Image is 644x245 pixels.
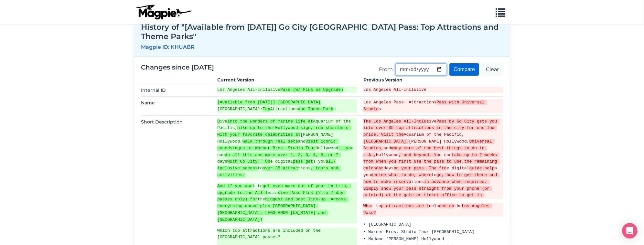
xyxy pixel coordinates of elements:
input: Compare [449,63,479,76]
strong: [Available from [DATE]] [GEOGRAPHIC_DATA] [217,100,321,105]
strong: hike up to the Hollywood sign, rub shoulders with your favorite celebrities at [217,125,351,137]
strong: get even more out of your LA trip, upgrade to the All-I [217,184,351,195]
strong: Pass (w/ Plus as Upgrade) [280,87,343,92]
a: Clear [482,63,503,76]
ins: t to nclu the [217,183,357,223]
strong: , and beyond. Yo [399,153,439,157]
del: t to nclu the [363,203,503,217]
strong: p attractions are i [381,204,429,208]
h3: History of "[Available from [DATE]] Go City [GEOGRAPHIC_DATA] Pass: Top Attractions and Theme Parks" [141,23,503,41]
span: • [GEOGRAPHIC_DATA] [363,222,411,227]
strong: with Go City. On [227,159,270,164]
del: Los Angeles All-Inclusive [363,87,503,93]
span: • Madame [PERSON_NAME] Hollywood​ [363,237,444,241]
strong: Pass by Go City gets you into over 35 top attractions in the city for one low price. Visit the [363,119,499,137]
dt: Internal ID [141,87,211,94]
strong: visit iconic soundstages at Warner Bros. Studio Tour [217,139,338,151]
div: Open Intercom Messenger [622,223,638,239]
span: Changes since [DATE] [141,63,214,71]
strong: over 35 attrac [263,166,298,171]
strong: ded on [439,204,454,208]
strong: pass get [293,159,313,164]
strong: go, how to get there and how to make reserva [363,173,499,184]
dd: Current Version [217,76,357,83]
strong: walk through real sets [242,139,298,144]
strong: sive Pass Plus (2 to 7-day passes only) for [217,190,346,202]
ins: [GEOGRAPHIC_DATA]: Attractions s [217,99,357,113]
strong: in advance when required. Simply show your pass straight from your phone (or printed) at the gate... [363,179,492,198]
strong: - yo [338,146,351,151]
strong: take up to 2 weeks from when you first use the pass to use the remaining calendar [363,153,499,171]
strong: And if you wan [217,184,252,188]
ins: Which top attractions are included on the [GEOGRAPHIC_DATA] passes? [217,228,357,241]
strong: many more of the best things to do in L.A., [363,146,487,157]
strong: decide what to do, where [371,173,431,177]
dt: Name [141,99,211,113]
strong: do all this and more over 1, 2, 3, 4, 5, or 7- [225,153,341,157]
strong: Wha [363,204,371,208]
strong: Pass with Universal Studio [363,100,487,112]
strong: into the wonders of marine life at [227,119,313,124]
strong: The Los Angeles All-Inclus [363,119,429,124]
strong: Top [263,107,270,112]
ins: ive Aquarium of the Pacific, [PERSON_NAME] Hollywood, and Hollywood u can days e digital s you to... [217,118,357,179]
ins: Los Angeles All-Inclusive [217,87,357,93]
dd: Previous Version [363,76,503,83]
strong: D [217,119,220,124]
label: From [379,65,393,74]
strong: Los Angeles Pass? [363,204,492,215]
strong: Universal Studios, [363,139,495,151]
strong: on your pass. The fre [394,166,447,171]
del: Los Angeles Pass: Attractions s [363,99,503,113]
strong: [GEOGRAPHIC_DATA], [363,139,409,144]
span: • Warner Bros. Studio Tour​ [GEOGRAPHIC_DATA] [363,229,474,234]
del: ive Aquarium of the Pacific, [PERSON_NAME] Hollywood, and Hollywood u can days e digital s you to... [363,118,503,199]
strong: and Theme Park [298,107,333,112]
strong: guide help [469,166,495,171]
strong: biggest and best line-up. Access everything above plus [GEOGRAPHIC_DATA] [GEOGRAPHIC_DATA], LEGOL... [217,197,349,222]
strong: , tours and activities. [217,166,341,177]
h5: Magpie ID: KHUABR [141,44,503,50]
img: logo-ab69f6fb50320c5b225c76a69d11143b.png [134,4,193,20]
